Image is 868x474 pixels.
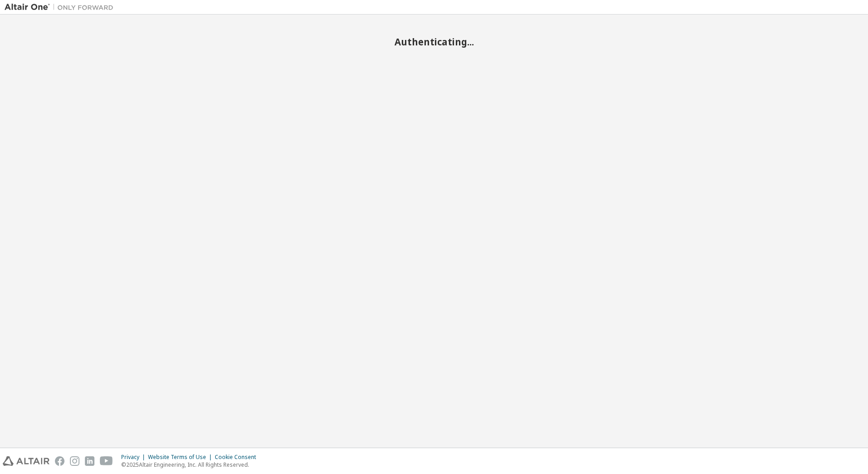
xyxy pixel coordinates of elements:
img: youtube.svg [100,456,113,466]
div: Cookie Consent [215,454,261,461]
img: altair_logo.svg [3,456,49,466]
p: © 2025 Altair Engineering, Inc. All Rights Reserved. [121,461,261,469]
img: instagram.svg [70,456,79,466]
img: facebook.svg [55,456,64,466]
div: Privacy [121,454,148,461]
div: Website Terms of Use [148,454,215,461]
img: linkedin.svg [85,456,94,466]
img: Altair One [5,3,118,12]
h2: Authenticating... [5,36,863,48]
